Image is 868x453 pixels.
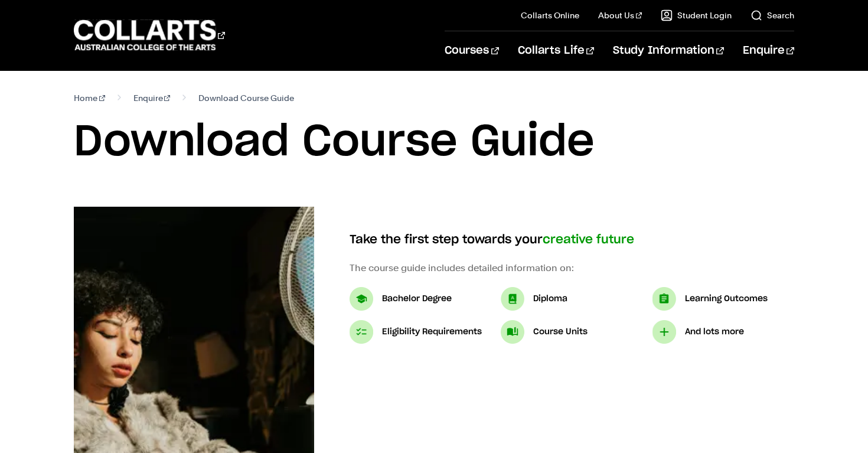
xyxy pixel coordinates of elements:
a: Home [74,90,105,106]
a: Search [750,9,794,21]
h1: Download Course Guide [74,116,794,169]
a: Enquire [743,31,794,70]
p: Eligibility Requirements [382,325,482,339]
a: Courses [445,31,498,70]
a: Collarts Online [521,9,579,21]
img: Course Units [501,320,524,344]
p: Learning Outcomes [685,292,768,306]
a: Enquire [133,90,171,106]
img: Learning Outcomes [652,287,676,311]
h4: Take the first step towards your [350,230,794,249]
a: Collarts Life [518,31,594,70]
span: Download Course Guide [198,90,294,106]
img: Diploma [501,287,524,311]
p: Bachelor Degree [382,292,452,306]
img: Bachelor Degree [350,287,373,311]
p: The course guide includes detailed information on: [350,261,794,275]
img: Eligibility Requirements [350,320,373,344]
p: Course Units [533,325,588,339]
a: Student Login [661,9,732,21]
span: creative future [543,234,634,246]
a: About Us [598,9,642,21]
p: And lots more [685,325,744,339]
img: And lots more [652,320,676,344]
div: Go to homepage [74,18,225,52]
a: Study Information [613,31,724,70]
p: Diploma [533,292,567,306]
